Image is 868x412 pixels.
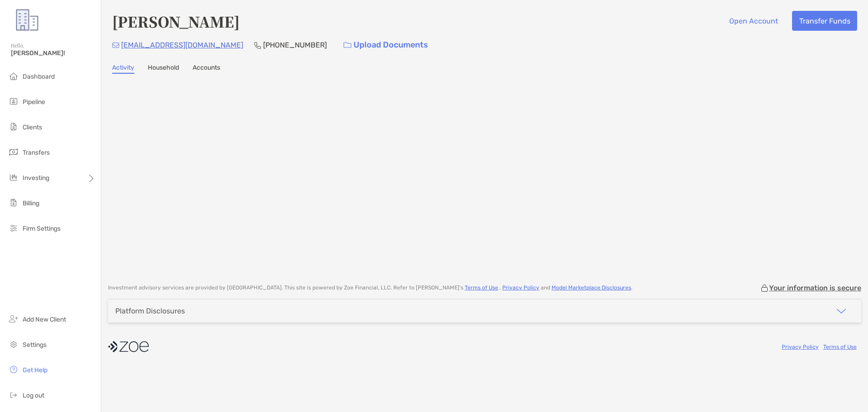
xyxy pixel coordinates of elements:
[769,284,861,292] p: Your information is secure
[193,64,220,74] a: Accounts
[112,64,134,74] a: Activity
[8,339,19,350] img: settings icon
[115,307,185,315] div: Platform Disclosures
[338,35,434,55] a: Upload Documents
[344,42,351,48] img: button icon
[148,64,179,74] a: Household
[23,316,66,323] span: Add New Client
[11,4,43,36] img: Zoe Logo
[108,284,632,291] p: Investment advisory services are provided by [GEOGRAPHIC_DATA] . This site is powered by Zoe Fina...
[263,39,327,51] p: [PHONE_NUMBER]
[8,172,19,183] img: investing icon
[11,49,95,57] span: [PERSON_NAME]!
[108,336,149,357] img: company logo
[8,147,19,157] img: transfers icon
[792,11,857,31] button: Transfer Funds
[8,313,19,324] img: add_new_client icon
[836,306,847,317] img: icon arrow
[8,364,19,375] img: get-help icon
[23,225,61,232] span: Firm Settings
[121,39,243,51] p: [EMAIL_ADDRESS][DOMAIN_NAME]
[8,121,19,132] img: clients icon
[502,284,539,291] a: Privacy Policy
[8,223,19,233] img: firm-settings icon
[8,96,19,107] img: pipeline icon
[23,366,47,374] span: Get Help
[23,73,55,81] span: Dashboard
[112,43,119,48] img: Email Icon
[552,284,631,291] a: Model Marketplace Disclosures
[112,11,240,32] h4: [PERSON_NAME]
[23,98,45,106] span: Pipeline
[23,123,42,131] span: Clients
[8,389,19,400] img: logout icon
[254,42,261,49] img: Phone Icon
[23,341,47,349] span: Settings
[23,174,49,182] span: Investing
[8,71,19,81] img: dashboard icon
[823,344,857,350] a: Terms of Use
[23,199,39,207] span: Billing
[722,11,785,31] button: Open Account
[23,392,44,399] span: Log out
[782,344,819,350] a: Privacy Policy
[8,197,19,208] img: billing icon
[465,284,498,291] a: Terms of Use
[23,149,50,156] span: Transfers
